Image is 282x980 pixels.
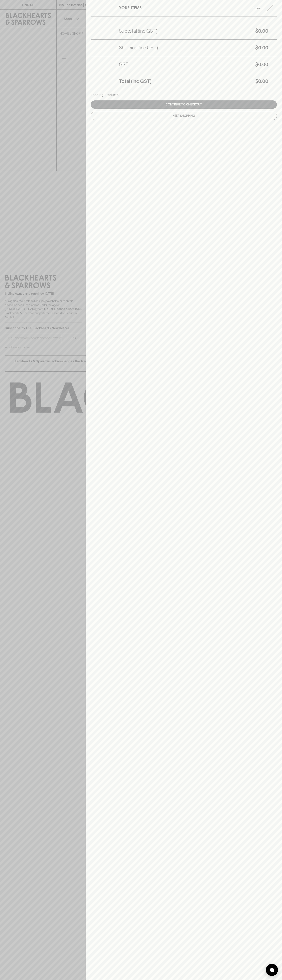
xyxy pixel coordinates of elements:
h6: YOUR ITEMS [119,5,142,11]
h5: $0.00 [158,45,268,51]
h5: $0.00 [157,28,268,34]
button: Keep Shopping [91,112,277,120]
h5: $0.00 [128,61,268,68]
h5: Shipping (inc GST) [119,45,158,51]
div: Loading products... [91,93,277,97]
button: Close [248,5,276,11]
span: Close [248,6,265,10]
h5: Total (inc GST) [119,78,152,84]
h5: Subtotal (inc GST) [119,28,157,34]
img: bubble-icon [270,968,274,972]
h5: $0.00 [152,78,268,84]
h5: GST [119,61,128,68]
